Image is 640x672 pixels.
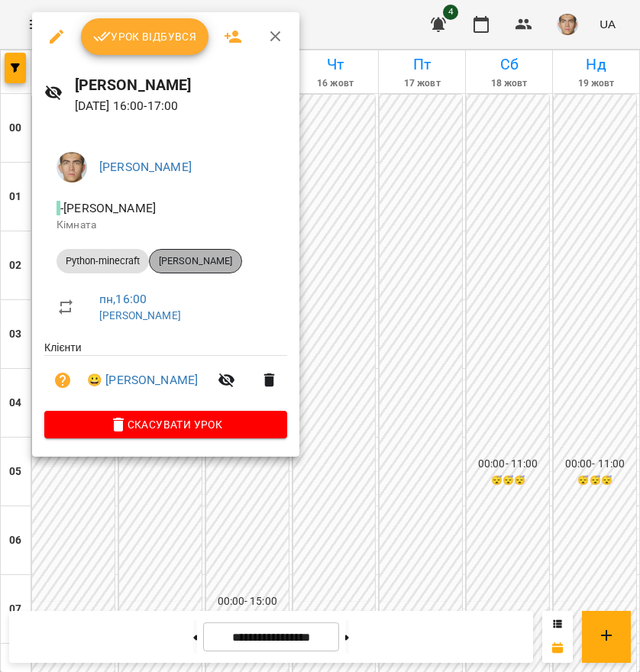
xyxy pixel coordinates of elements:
[150,254,241,268] span: [PERSON_NAME]
[57,254,149,268] span: Python-minecraft
[57,201,159,215] span: - [PERSON_NAME]
[81,18,209,55] button: Урок відбувся
[75,97,288,115] p: [DATE] 16:00 - 17:00
[75,73,288,97] h6: [PERSON_NAME]
[99,309,181,321] a: [PERSON_NAME]
[57,218,275,233] p: Кімната
[44,411,287,438] button: Скасувати Урок
[57,152,87,183] img: 290265f4fa403245e7fea1740f973bad.jpg
[149,249,242,273] div: [PERSON_NAME]
[44,340,287,411] ul: Клієнти
[99,292,147,306] a: пн , 16:00
[87,371,198,389] a: 😀 [PERSON_NAME]
[44,362,81,399] button: Візит ще не сплачено. Додати оплату?
[93,27,197,46] span: Урок відбувся
[57,415,275,434] span: Скасувати Урок
[99,160,192,174] a: [PERSON_NAME]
